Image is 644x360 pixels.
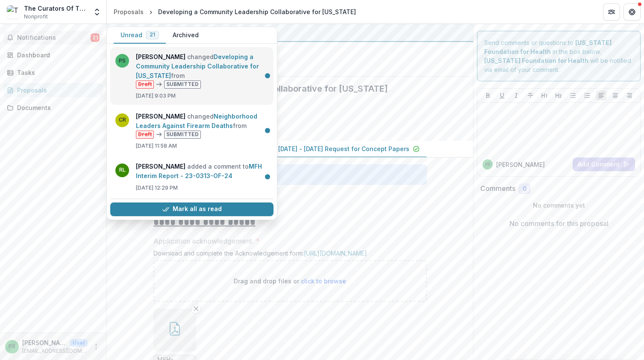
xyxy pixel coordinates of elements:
button: Partners [603,3,620,21]
span: 21 [150,32,155,38]
button: Remove File [191,303,201,314]
img: The Curators Of The University Of Missouri [7,5,21,19]
button: Get Help [623,3,641,21]
button: Align Center [610,90,620,101]
button: Bullet List [568,90,578,101]
nav: breadcrumb [110,6,359,18]
button: Align Left [596,90,606,101]
div: Documents [17,103,96,112]
a: Tasks [3,65,103,80]
button: Notifications21 [3,31,103,45]
div: Developing a Community Leadership Collaborative for [US_STATE] [158,7,356,16]
strong: [US_STATE] Foundation for Health [484,57,588,64]
button: Open entity switcher [91,3,103,21]
p: [PERSON_NAME] [22,338,67,347]
div: Proposals [114,7,144,16]
span: click to browse [301,277,346,285]
span: Nonprofit [24,13,48,21]
p: User [70,339,88,347]
div: Send comments or questions to in the box below. will be notified via email of your comment. [477,31,641,81]
p: Drag and drop files or [234,277,346,286]
p: No comments yet [480,201,637,210]
span: 0 [523,185,526,193]
button: Heading 2 [553,90,564,101]
button: Archived [166,27,206,44]
div: Paul Sorenson [9,344,15,349]
p: [EMAIL_ADDRESS][DOMAIN_NAME] [22,347,88,355]
button: Unread [114,27,166,44]
button: Bold [483,90,493,101]
p: Application acknowledgement [153,236,252,246]
button: Italicize [511,90,521,101]
button: Ordered List [582,90,592,101]
p: [PERSON_NAME] [496,160,545,169]
h2: Comments [480,184,515,193]
div: [US_STATE] Foundation for Health [114,27,466,38]
p: added a comment to [136,162,268,181]
div: Download and complete the Acknowledgement form: [153,250,427,260]
span: 21 [91,33,100,42]
a: Documents [3,101,103,115]
div: Dashboard [17,51,96,60]
a: Developing a Community Leadership Collaborative for [US_STATE] [136,53,259,79]
button: Align Right [624,90,635,101]
button: Underline [497,90,507,101]
button: Mark all as read [110,202,273,216]
p: changed from [136,112,268,139]
div: Proposals [17,86,96,95]
div: Tasks [17,68,96,77]
button: Strike [525,90,535,101]
a: [URL][DOMAIN_NAME] [304,250,367,257]
a: Dashboard [3,48,103,62]
div: Paul Sorenson [485,162,490,167]
button: Heading 1 [539,90,550,101]
a: Neighborhood Leaders Against Firearm Deaths [136,113,257,129]
div: The Curators Of The [GEOGRAPHIC_DATA][US_STATE] [24,4,88,13]
p: No comments for this proposal [509,218,609,229]
button: More [91,342,101,352]
a: MFH Interim Report - 23-0313-OF-24 [136,163,262,179]
span: Notifications [17,34,91,42]
a: Proposals [3,83,103,97]
a: Proposals [110,6,147,18]
p: changed from [136,52,268,89]
h2: Developing a Community Leadership Collaborative for [US_STATE] [114,83,453,94]
button: Add Comment [573,158,635,171]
